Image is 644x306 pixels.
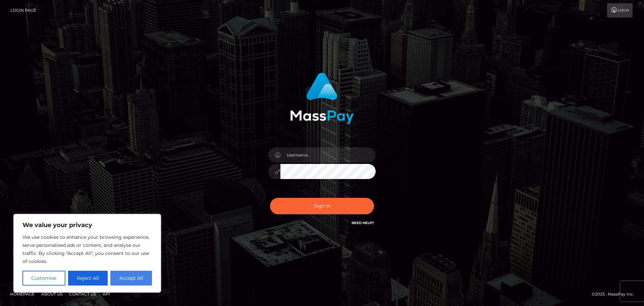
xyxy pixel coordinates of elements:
[352,221,374,225] a: Need Help?
[68,271,108,286] button: Reject All
[607,3,633,17] a: Login
[100,289,113,299] a: API
[592,291,639,298] div: © 2025 , MassPay Inc.
[22,233,152,265] p: We use cookies to enhance your browsing experience, serve personalised ads or content, and analys...
[7,289,37,299] a: Homepage
[22,221,152,229] p: We value your privacy
[270,198,374,214] button: Sign in
[10,3,36,17] a: Login Page
[290,73,354,124] img: MassPay Login
[280,147,376,163] input: Username...
[110,271,152,286] button: Accept All
[13,214,161,293] div: We value your privacy
[66,289,99,299] a: Contact Us
[39,289,65,299] a: About Us
[22,271,65,286] button: Customise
